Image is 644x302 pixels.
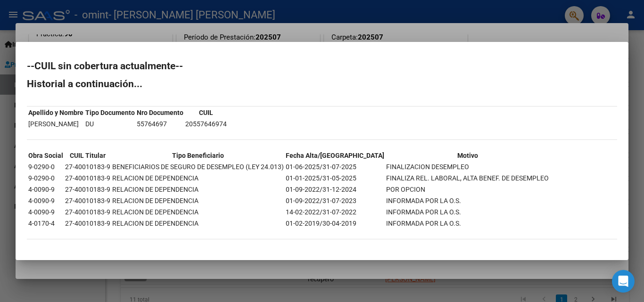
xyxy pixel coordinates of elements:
[285,196,385,206] td: 01-09-2022/31-07-2023
[112,218,284,229] td: RELACION DE DEPENDENCIA
[285,173,385,183] td: 01-01-2025/31-05-2025
[112,173,284,183] td: RELACION DE DEPENDENCIA
[185,119,227,129] td: 20557646974
[65,150,111,161] th: CUIL Titular
[386,218,549,229] td: INFORMADA POR LA O.S.
[285,218,385,229] td: 01-02-2019/30-04-2019
[386,207,549,217] td: INFORMADA POR LA O.S.
[28,196,64,206] td: 4-0090-9
[85,119,135,129] td: DU
[65,196,111,206] td: 27-40010183-9
[386,184,549,195] td: POR OPCION
[65,184,111,195] td: 27-40010183-9
[65,207,111,217] td: 27-40010183-9
[28,119,84,129] td: [PERSON_NAME]
[28,150,64,161] th: Obra Social
[65,173,111,183] td: 27-40010183-9
[85,107,135,118] th: Tipo Documento
[285,184,385,195] td: 01-09-2022/31-12-2024
[112,196,284,206] td: RELACION DE DEPENDENCIA
[185,107,227,118] th: CUIL
[386,162,549,172] td: FINALIZACION DESEMPLEO
[27,61,617,71] h2: --CUIL sin cobertura actualmente--
[285,162,385,172] td: 01-06-2025/31-07-2025
[112,207,284,217] td: RELACION DE DEPENDENCIA
[28,184,64,195] td: 4-0090-9
[386,150,549,161] th: Motivo
[28,173,64,183] td: 9-0290-0
[65,162,111,172] td: 27-40010183-9
[28,162,64,172] td: 9-0290-0
[112,162,284,172] td: BENEFICIARIOS DE SEGURO DE DESEMPLEO (LEY 24.013)
[28,218,64,229] td: 4-0170-4
[112,150,284,161] th: Tipo Beneficiario
[612,270,635,293] div: Open Intercom Messenger
[28,107,84,118] th: Apellido y Nombre
[285,207,385,217] td: 14-02-2022/31-07-2022
[136,107,184,118] th: Nro Documento
[285,150,385,161] th: Fecha Alta/[GEOGRAPHIC_DATA]
[28,207,64,217] td: 4-0090-9
[386,173,549,183] td: FINALIZA REL. LABORAL, ALTA BENEF. DE DESEMPLEO
[136,119,184,129] td: 55764697
[112,184,284,195] td: RELACION DE DEPENDENCIA
[27,79,617,89] h2: Historial a continuación...
[65,218,111,229] td: 27-40010183-9
[386,196,549,206] td: INFORMADA POR LA O.S.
